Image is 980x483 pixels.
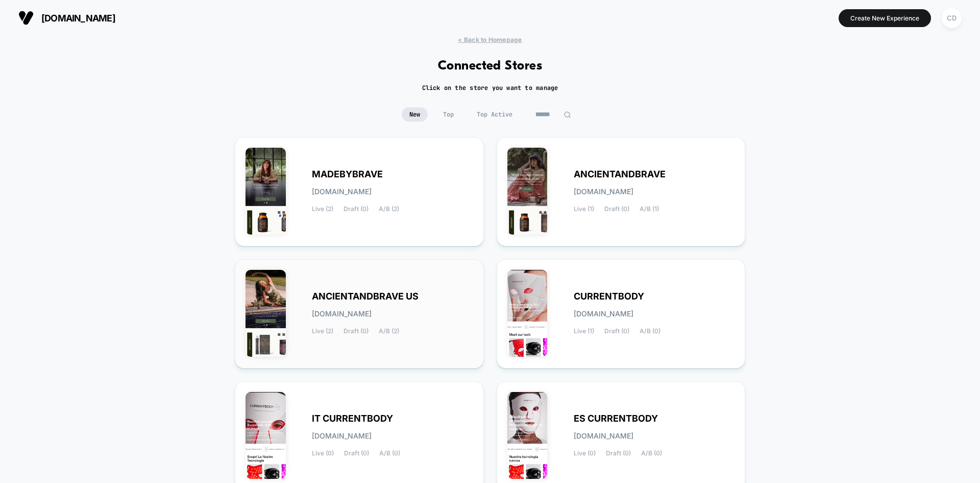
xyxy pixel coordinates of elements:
span: Live (2) [312,205,333,213]
span: A/B (0) [640,328,660,335]
span: [DOMAIN_NAME] [312,310,372,317]
img: ES_CURRENTBODY [507,392,548,479]
span: Live (0) [312,450,334,457]
span: < Back to Homepage [458,36,522,43]
span: ANCIENTANDBRAVE US [312,293,419,300]
img: edit [563,111,571,119]
h1: Connected Stores [438,59,543,74]
span: Draft (0) [606,450,631,457]
span: Top Active [469,107,520,122]
span: IT CURRENTBODY [312,415,393,422]
span: [DOMAIN_NAME] [574,432,633,440]
div: CD [942,8,962,28]
span: [DOMAIN_NAME] [574,310,633,317]
img: Visually logo [18,10,34,26]
span: [DOMAIN_NAME] [41,13,115,24]
span: MADEBYBRAVE [312,171,383,178]
img: ANCIENTANDBRAVE_US [246,270,286,357]
span: A/B (0) [379,450,400,457]
span: Draft (0) [604,205,629,213]
span: Draft (0) [344,328,369,335]
button: CD [939,8,965,29]
button: [DOMAIN_NAME] [15,10,118,26]
img: ANCIENTANDBRAVE [507,148,548,235]
span: [DOMAIN_NAME] [312,188,372,195]
span: Top [435,107,461,122]
span: ES CURRENTBODY [574,415,658,422]
span: A/B (2) [379,205,399,213]
img: MADEBYBRAVE [246,148,286,235]
span: Draft (0) [344,205,369,213]
span: A/B (2) [379,328,399,335]
h2: Click on the store you want to manage [422,84,558,92]
span: New [402,107,428,122]
img: CURRENTBODY [507,270,548,357]
span: A/B (1) [640,205,659,213]
span: CURRENTBODY [574,293,644,300]
span: Draft (0) [604,328,629,335]
span: Live (1) [574,328,594,335]
span: [DOMAIN_NAME] [574,188,633,195]
span: Draft (0) [344,450,369,457]
img: IT_CURRENTBODY [246,392,286,479]
span: Live (1) [574,205,594,213]
span: Live (2) [312,328,333,335]
span: ANCIENTANDBRAVE [574,171,666,178]
span: [DOMAIN_NAME] [312,432,372,440]
span: A/B (0) [641,450,662,457]
span: Live (0) [574,450,596,457]
button: Create New Experience [839,9,931,27]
